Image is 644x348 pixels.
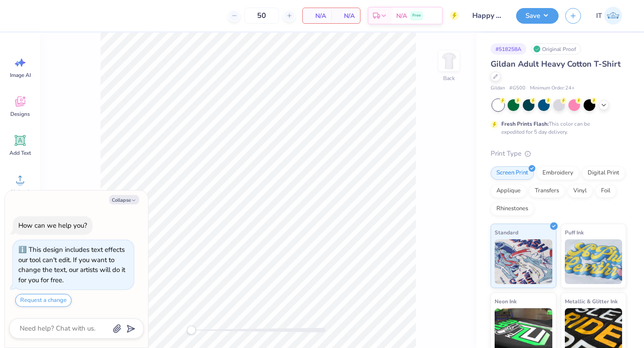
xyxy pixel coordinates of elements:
[491,149,626,159] div: Print Type
[15,294,72,307] button: Request a change
[568,184,593,198] div: Vinyl
[592,7,626,25] a: IT
[491,202,534,216] div: Rhinestones
[582,166,625,180] div: Digital Print
[337,11,355,21] span: N/A
[187,326,196,335] div: Accessibility label
[530,85,575,92] span: Minimum Order: 24 +
[491,166,534,180] div: Screen Print
[10,72,31,79] span: Image AI
[396,11,407,21] span: N/A
[531,43,581,55] div: Original Proof
[9,149,31,157] span: Add Text
[412,13,421,19] span: Free
[495,228,518,237] span: Standard
[10,110,30,118] span: Designs
[529,184,565,198] div: Transfers
[491,85,505,92] span: Gildan
[109,195,139,204] button: Collapse
[501,120,549,127] strong: Fresh Prints Flash:
[565,239,623,284] img: Puff Ink
[565,297,618,306] span: Metallic & Glitter Ink
[244,8,279,24] input: – –
[495,239,552,284] img: Standard
[466,7,509,25] input: Untitled Design
[495,297,517,306] span: Neon Ink
[308,11,326,21] span: N/A
[440,52,458,70] img: Back
[516,8,559,24] button: Save
[18,245,125,284] div: This design includes text effects our tool can't edit. If you want to change the text, our artist...
[509,85,525,92] span: # G500
[11,188,29,195] span: Upload
[18,221,87,230] div: How can we help you?
[537,166,579,180] div: Embroidery
[491,59,621,69] span: Gildan Adult Heavy Cotton T-Shirt
[491,43,526,55] div: # 518258A
[443,74,455,82] div: Back
[501,120,611,136] div: This color can be expedited for 5 day delivery.
[596,11,602,21] span: IT
[491,184,526,198] div: Applique
[595,184,616,198] div: Foil
[604,7,622,25] img: Izabella Thompkins
[565,228,584,237] span: Puff Ink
